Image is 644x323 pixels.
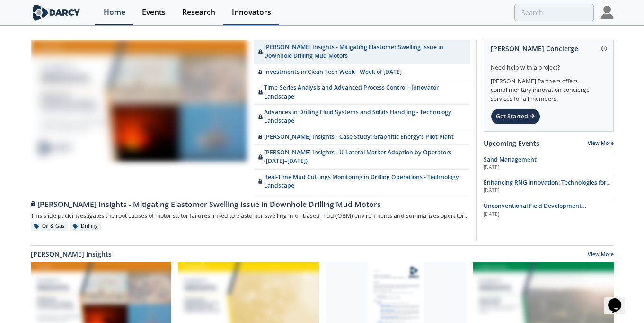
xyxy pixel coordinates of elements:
img: Profile [600,6,614,19]
a: Advances in Drilling Fluid Systems and Solids Handling - Technology Landscape [254,105,470,129]
div: [PERSON_NAME] Partners offers complimentary innovation concierge services for all members. [491,72,607,103]
a: [PERSON_NAME] Insights - Case Study: Graphitic Energy's Pilot Plant [254,129,470,145]
img: information.svg [601,46,607,51]
iframe: chat widget [604,285,635,314]
a: Enhancing RNG innovation: Technologies for Sustainable Energy [DATE] [484,179,614,195]
a: Sand Management [DATE] [484,155,614,171]
div: Research [182,9,215,16]
a: Real-Time Mud Cuttings Monitoring in Drilling Operations - Technology Landscape [254,170,470,194]
div: [PERSON_NAME] Concierge [491,40,607,57]
a: View More [588,251,614,260]
input: Advanced Search [514,4,594,21]
img: logo-wide.svg [31,4,82,21]
div: Get Started [491,108,540,125]
div: Oil & Gas [31,222,68,231]
div: [DATE] [484,164,614,171]
a: Investments in Clean Tech Week - Week of [DATE] [254,64,470,80]
a: [PERSON_NAME] Insights - Mitigating Elastomer Swelling Issue in Downhole Drilling Mud Motors [31,194,470,210]
div: Events [142,9,166,16]
div: Innovators [232,9,271,16]
a: [PERSON_NAME] Insights - Mitigating Elastomer Swelling Issue in Downhole Drilling Mud Motors [254,40,470,64]
div: This slide pack investigates the root causes of motor stator failures linked to elastomer swellin... [31,210,470,222]
span: Unconventional Field Development Optimization through Geochemical Fingerprinting Technology [484,202,586,227]
div: Drilling [70,222,102,231]
a: Time-Series Analysis and Advanced Process Control - Innovator Landscape [254,80,470,105]
a: [PERSON_NAME] Insights [31,249,112,259]
div: [PERSON_NAME] Insights - Mitigating Elastomer Swelling Issue in Downhole Drilling Mud Motors [31,199,470,210]
div: [DATE] [484,211,614,218]
a: Unconventional Field Development Optimization through Geochemical Fingerprinting Technology [DATE] [484,202,614,218]
a: Upcoming Events [484,138,539,148]
span: Enhancing RNG innovation: Technologies for Sustainable Energy [484,179,611,195]
div: Home [104,9,125,16]
a: View More [588,140,614,146]
div: Need help with a project? [491,57,607,72]
div: [DATE] [484,187,614,195]
span: Sand Management [484,155,537,163]
a: [PERSON_NAME] Insights - U-Lateral Market Adoption by Operators ([DATE]–[DATE]) [254,145,470,170]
